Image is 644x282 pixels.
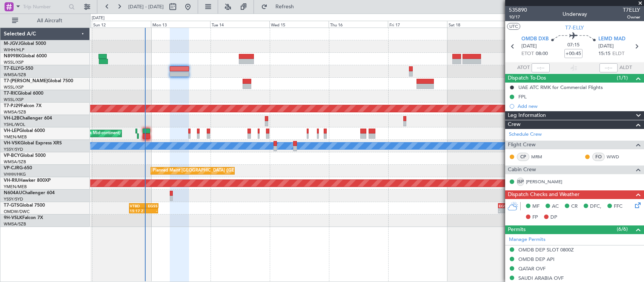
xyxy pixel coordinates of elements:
[151,21,210,28] div: Mon 13
[4,172,26,177] a: VHHH/HKG
[210,21,269,28] div: Tue 14
[518,93,527,100] div: FPL
[517,153,529,161] div: CP
[4,178,19,183] span: VH-RIU
[153,165,279,176] div: Planned Maint [GEOGRAPHIC_DATA] ([GEOGRAPHIC_DATA] Intl)
[517,64,530,72] span: ATOT
[4,203,19,208] span: T7-GTS
[4,66,20,71] span: T7-ELLY
[4,47,25,53] a: WIHH/HLP
[563,10,587,18] div: Underway
[521,43,537,50] span: [DATE]
[4,153,46,158] a: VP-BCYGlobal 5000
[590,203,601,210] span: DFC,
[4,104,21,108] span: T7-PJ29
[4,54,47,58] a: N8998KGlobal 6000
[550,214,557,221] span: DP
[4,221,26,227] a: WMSA/SZB
[521,35,549,43] span: OMDB DXB
[565,24,584,32] span: T7-ELLY
[130,208,144,213] div: 15:17 Z
[4,79,73,83] a: T7-[PERSON_NAME]Global 7500
[128,3,164,10] span: [DATE] - [DATE]
[4,196,23,202] a: YSSY/SYD
[4,122,25,127] a: YSHL/WOL
[607,153,624,160] a: WWD
[4,41,20,46] span: M-JGVJ
[518,265,546,272] div: QATAR OVF
[518,247,574,253] div: OMDB DEP SLOT 0800Z
[509,236,546,244] a: Manage Permits
[388,21,447,28] div: Fri 17
[526,178,562,185] a: [PERSON_NAME]
[4,216,22,220] span: 9H-VSLK
[92,15,105,21] div: [DATE]
[508,111,546,120] span: Leg Information
[552,203,559,210] span: AC
[144,208,158,213] div: -
[4,116,20,121] span: VH-L2B
[20,18,80,23] span: All Aircraft
[4,54,21,58] span: N8998K
[536,50,548,58] span: 08:00
[4,191,22,195] span: N604AU
[258,1,303,13] button: Refresh
[499,208,512,213] div: -
[447,21,506,28] div: Sat 18
[4,104,41,108] a: T7-PJ29Falcon 7X
[4,166,32,170] a: VP-CJRG-650
[532,203,539,210] span: MF
[508,166,536,174] span: Cabin Crew
[619,64,632,72] span: ALDT
[532,214,538,221] span: FP
[4,79,48,83] span: T7-[PERSON_NAME]
[8,15,82,27] button: All Aircraft
[4,109,26,115] a: WMSA/SZB
[532,63,550,72] input: --:--
[567,41,579,49] span: 07:15
[4,159,26,165] a: WMSA/SZB
[4,178,51,183] a: VH-RIUHawker 800XP
[508,141,536,149] span: Flight Crew
[598,50,610,58] span: 15:15
[4,41,46,46] a: M-JGVJGlobal 5000
[592,153,605,161] div: FO
[329,21,388,28] div: Thu 16
[4,129,45,133] a: VH-LEPGlobal 6000
[508,120,521,129] span: Crew
[598,35,626,43] span: LEMD MAD
[509,6,527,14] span: 535890
[144,204,158,208] div: EGSS
[23,1,66,12] input: Trip Number
[4,134,27,140] a: YMEN/MEB
[4,153,20,158] span: VP-BCY
[4,184,27,190] a: YMEN/MEB
[518,103,640,109] div: Add new
[623,14,640,20] span: Owner
[598,43,614,50] span: [DATE]
[509,14,527,20] span: 10/17
[4,60,24,65] a: WSSL/XSP
[4,97,24,103] a: WSSL/XSP
[4,141,20,146] span: VH-VSK
[507,23,520,30] button: UTC
[509,131,542,138] a: Schedule Crew
[4,209,30,215] a: OMDW/DWC
[4,129,19,133] span: VH-LEP
[531,153,548,160] a: MRM
[617,74,628,82] span: (1/1)
[508,225,526,234] span: Permits
[518,84,603,90] div: UAE ATC RMK for Commercial Flights
[614,203,622,210] span: FFC
[4,147,23,152] a: YSSY/SYD
[269,21,329,28] div: Wed 15
[612,50,624,58] span: ELDT
[269,4,301,9] span: Refresh
[4,203,45,208] a: T7-GTSGlobal 7500
[4,116,52,121] a: VH-L2BChallenger 604
[130,204,144,208] div: VTBD
[508,190,579,199] span: Dispatch Checks and Weather
[4,166,19,170] span: VP-CJR
[521,50,534,58] span: ETOT
[4,72,26,78] a: WMSA/SZB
